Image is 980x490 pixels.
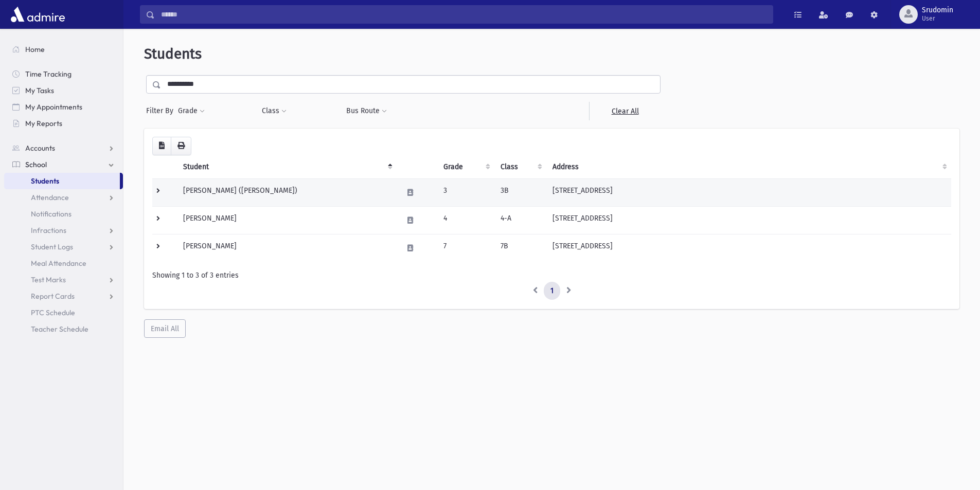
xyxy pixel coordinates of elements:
[4,173,120,189] a: Students
[31,308,75,317] span: PTC Schedule
[922,6,953,14] span: Srudomin
[31,226,66,235] span: Infractions
[4,304,123,321] a: PTC Schedule
[494,206,546,234] td: 4-A
[437,206,495,234] td: 4
[4,239,123,255] a: Student Logs
[4,288,123,304] a: Report Cards
[177,206,397,234] td: [PERSON_NAME]
[31,259,86,268] span: Meal Attendance
[146,105,177,116] span: Filter By
[25,45,45,54] span: Home
[25,160,47,169] span: School
[546,234,951,262] td: [STREET_ADDRESS]
[4,41,123,58] a: Home
[25,102,82,112] span: My Appointments
[177,178,397,206] td: [PERSON_NAME] ([PERSON_NAME])
[589,102,661,120] a: Clear All
[31,275,66,284] span: Test Marks
[4,156,123,173] a: School
[546,155,951,179] th: Address: activate to sort column ascending
[4,321,123,337] a: Teacher Schedule
[177,102,205,120] button: Grade
[155,5,773,24] input: Search
[144,319,186,338] button: Email All
[31,324,88,334] span: Teacher Schedule
[922,14,953,23] span: User
[4,115,123,132] a: My Reports
[437,155,495,179] th: Grade: activate to sort column ascending
[4,271,123,288] a: Test Marks
[4,140,123,156] a: Accounts
[144,45,202,62] span: Students
[494,234,546,262] td: 7B
[177,234,397,262] td: [PERSON_NAME]
[4,206,123,222] a: Notifications
[346,102,387,120] button: Bus Route
[31,242,73,251] span: Student Logs
[544,282,560,300] a: 1
[4,82,123,99] a: My Tasks
[25,69,72,79] span: Time Tracking
[171,137,191,155] button: Print
[437,234,495,262] td: 7
[546,206,951,234] td: [STREET_ADDRESS]
[25,86,54,95] span: My Tasks
[494,155,546,179] th: Class: activate to sort column ascending
[31,176,59,186] span: Students
[8,4,67,25] img: AdmirePro
[31,209,72,219] span: Notifications
[152,137,171,155] button: CSV
[4,66,123,82] a: Time Tracking
[261,102,287,120] button: Class
[437,178,495,206] td: 3
[546,178,951,206] td: [STREET_ADDRESS]
[4,255,123,271] a: Meal Attendance
[4,189,123,206] a: Attendance
[31,193,69,202] span: Attendance
[25,143,55,153] span: Accounts
[494,178,546,206] td: 3B
[31,292,75,301] span: Report Cards
[4,99,123,115] a: My Appointments
[4,222,123,239] a: Infractions
[177,155,397,179] th: Student: activate to sort column descending
[25,119,62,128] span: My Reports
[152,270,951,281] div: Showing 1 to 3 of 3 entries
